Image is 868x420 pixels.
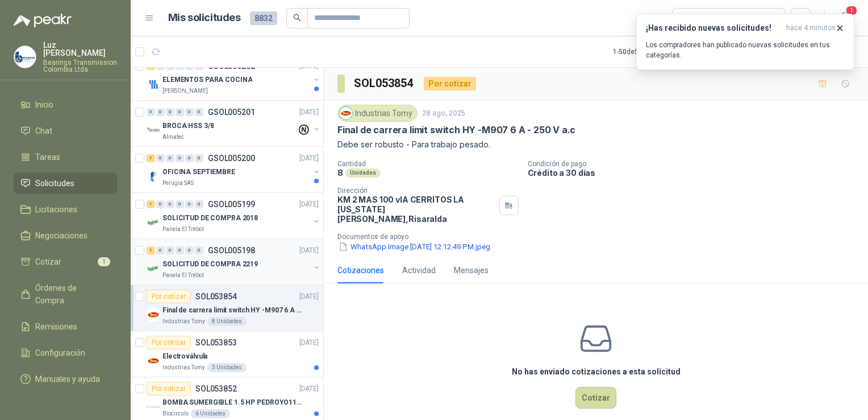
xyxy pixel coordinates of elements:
[354,75,415,92] h3: SOL053854
[646,23,782,33] h3: ¡Has recibido nuevas solicitudes!
[162,213,258,224] p: SOLICITUD DE COMPRA 2018
[131,331,323,377] a: Por cotizarSOL053853[DATE] Company LogoElectroválvulaIndustrias Tomy3 Unidades
[162,87,208,96] p: [PERSON_NAME]
[646,40,845,60] p: Los compradores han publicado nuevas solicitudes en tus categorías.
[147,216,160,229] img: Company Logo
[14,94,117,116] a: Inicio
[35,125,52,137] span: Chat
[195,293,237,300] p: SOL053854
[147,197,321,234] a: 1 0 0 0 0 0 GSOL005199[DATE] Company LogoSOLICITUD DE COMPRA 2018Panela El Trébol
[14,146,117,168] a: Tareas
[845,5,858,16] span: 1
[35,229,87,242] span: Negociaciones
[147,246,155,254] div: 1
[162,133,184,142] p: Almatec
[147,262,160,275] img: Company Logo
[191,409,230,418] div: 6 Unidades
[454,264,489,277] div: Mensajes
[293,14,301,22] span: search
[176,108,184,116] div: 0
[14,316,117,337] a: Remisiones
[208,200,255,208] p: GSOL005199
[337,105,418,122] div: Industrias Tomy
[168,10,241,26] h1: Mis solicitudes
[337,124,575,136] p: Final de carrera limit switch HY -M907 6 A - 250 V a.c
[679,12,703,24] div: Todas
[147,123,160,137] img: Company Logo
[147,170,160,183] img: Company Logo
[35,256,61,268] span: Cotizar
[147,400,160,414] img: Company Logo
[162,317,205,326] p: Industrias Tomy
[185,200,194,208] div: 0
[14,46,36,68] img: Company Logo
[422,108,465,119] p: 28 ago, 2025
[147,290,191,303] div: Por cotizar
[636,14,854,70] button: ¡Has recibido nuevas solicitudes!hace 4 minutos Los compradores han publicado nuevas solicitudes ...
[147,154,155,162] div: 1
[207,317,247,326] div: 8 Unidades
[14,172,117,194] a: Solicitudes
[528,168,864,178] p: Crédito a 30 días
[337,138,854,151] p: Debe ser robusto - Para trabajo pesado.
[337,264,384,277] div: Cotizaciones
[195,246,203,254] div: 0
[575,387,616,409] button: Cotizar
[162,409,189,418] p: Biocirculo
[166,246,174,254] div: 0
[147,244,321,280] a: 1 0 0 0 0 0 GSOL005198[DATE] Company LogoSOLICITUD DE COMPRA 2219Panela El Trébol
[35,347,85,359] span: Configuración
[147,308,160,322] img: Company Logo
[35,98,53,111] span: Inicio
[35,151,60,163] span: Tareas
[131,285,323,331] a: Por cotizarSOL053854[DATE] Company LogoFinal de carrera limit switch HY -M907 6 A - 250 V a.cIndu...
[195,200,203,208] div: 0
[162,363,205,372] p: Industrias Tomy
[786,23,836,33] span: hace 4 minutos
[35,203,77,216] span: Licitaciones
[162,305,304,316] p: Final de carrera limit switch HY -M907 6 A - 250 V a.c
[162,225,204,234] p: Panela El Trébol
[156,108,165,116] div: 0
[162,121,214,131] p: BROCA HSS 3/8
[337,233,863,241] p: Documentos de apoyo
[162,259,258,270] p: SOLICITUD DE COMPRA 2219
[156,246,165,254] div: 0
[337,168,343,178] p: 8
[208,62,255,70] p: GSOL005202
[166,154,174,162] div: 0
[156,154,165,162] div: 0
[340,107,352,120] img: Company Logo
[299,245,319,256] p: [DATE]
[14,199,117,220] a: Licitaciones
[299,291,319,302] p: [DATE]
[195,154,203,162] div: 0
[834,8,854,28] button: 1
[195,108,203,116] div: 0
[299,337,319,348] p: [DATE]
[43,41,117,57] p: Luz [PERSON_NAME]
[299,384,319,394] p: [DATE]
[185,108,194,116] div: 0
[147,200,155,208] div: 1
[14,368,117,390] a: Manuales y ayuda
[147,108,155,116] div: 0
[156,200,165,208] div: 0
[147,382,191,396] div: Por cotizar
[35,282,106,307] span: Órdenes de Compra
[43,59,117,73] p: Bearings Transmission Colombia Ltda
[162,179,194,188] p: Perugia SAS
[176,154,184,162] div: 0
[147,105,321,142] a: 0 0 0 0 0 0 GSOL005201[DATE] Company LogoBROCA HSS 3/8Almatec
[14,14,72,27] img: Logo peakr
[195,385,237,393] p: SOL053852
[35,373,100,385] span: Manuales y ayuda
[299,107,319,118] p: [DATE]
[166,108,174,116] div: 0
[424,77,476,90] div: Por cotizar
[166,200,174,208] div: 0
[337,160,519,168] p: Cantidad
[176,246,184,254] div: 0
[14,251,117,273] a: Cotizar1
[162,75,252,85] p: ELEMENTOS PARA COCINA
